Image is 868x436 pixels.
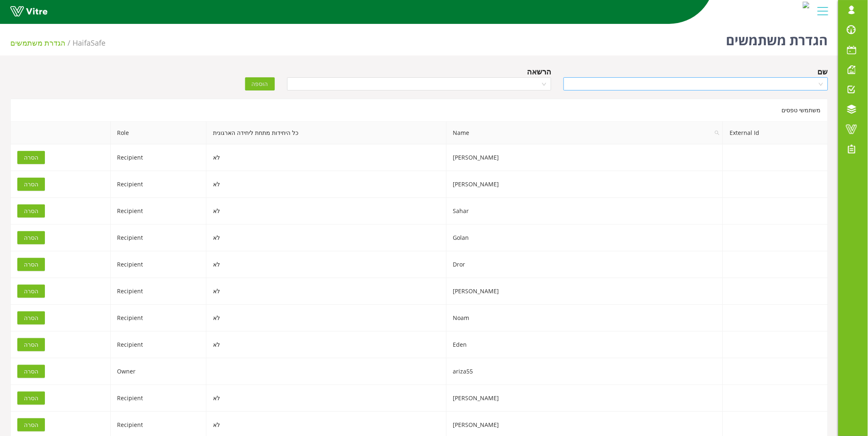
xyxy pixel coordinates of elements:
[117,367,136,375] span: Owner
[206,332,446,358] td: לא
[24,233,38,242] span: הסרה
[17,365,45,378] button: הסרה
[17,338,45,351] button: הסרה
[10,37,73,49] li: הגדרת משתמשים
[447,144,723,171] td: [PERSON_NAME]
[24,340,38,349] span: הסרה
[447,198,723,225] td: Sahar
[24,206,38,216] span: הסרה
[527,66,551,77] div: הרשאה
[24,313,38,322] span: הסרה
[17,418,45,431] button: הסרה
[818,66,828,77] div: שם
[206,251,446,278] td: לא
[117,153,143,161] span: Recipient
[24,420,38,429] span: הסרה
[24,394,38,403] span: הסרה
[206,198,446,225] td: לא
[17,285,45,298] button: הסרה
[117,234,143,241] span: Recipient
[73,38,105,48] span: 151
[24,153,38,162] span: הסרה
[24,180,38,189] span: הסרה
[17,392,45,405] button: הסרה
[206,385,446,412] td: לא
[447,278,723,305] td: [PERSON_NAME]
[726,21,828,56] h1: הגדרת משתמשים
[117,207,143,215] span: Recipient
[117,260,143,268] span: Recipient
[711,122,723,144] span: search
[111,122,207,144] th: Role
[117,341,143,348] span: Recipient
[17,204,45,218] button: הסרה
[715,130,720,135] span: search
[17,258,45,271] button: הסרה
[24,287,38,296] span: הסרה
[447,358,723,385] td: ariza55
[447,251,723,278] td: Dror
[206,305,446,332] td: לא
[206,171,446,198] td: לא
[17,178,45,191] button: הסרה
[117,421,143,429] span: Recipient
[117,394,143,402] span: Recipient
[447,122,723,144] span: Name
[117,287,143,295] span: Recipient
[447,225,723,251] td: Golan
[206,278,446,305] td: לא
[206,225,446,251] td: לא
[24,367,38,376] span: הסרה
[803,2,810,8] img: c0dca6a0-d8b6-4077-9502-601a54a2ea4a.jpg
[447,332,723,358] td: Eden
[447,171,723,198] td: [PERSON_NAME]
[17,311,45,325] button: הסרה
[723,122,828,144] th: External Id
[117,180,143,188] span: Recipient
[245,77,275,90] button: הוספה
[24,260,38,269] span: הסרה
[447,385,723,412] td: [PERSON_NAME]
[206,144,446,171] td: לא
[447,305,723,332] td: Noam
[206,122,446,144] th: כל היחידות מתחת ליחידה הארגונית
[117,314,143,322] span: Recipient
[17,231,45,244] button: הסרה
[10,99,828,121] div: משתמשי טפסים
[17,151,45,164] button: הסרה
